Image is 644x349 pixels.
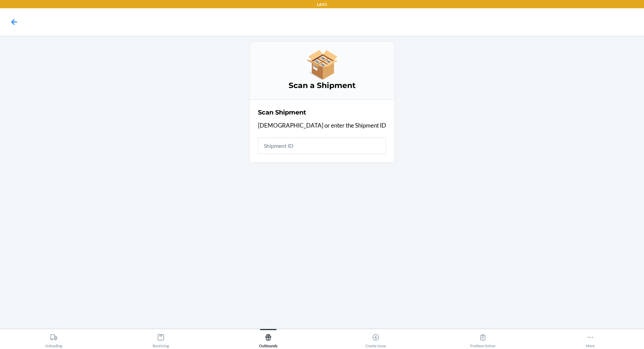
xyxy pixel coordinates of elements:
[537,329,644,348] button: More
[470,331,496,348] div: Problem Solver
[107,329,215,348] button: Receiving
[153,331,169,348] div: Receiving
[259,331,278,348] div: Outbounds
[258,108,306,117] h2: Scan Shipment
[365,331,386,348] div: Create Issue
[586,331,595,348] div: More
[215,329,322,348] button: Outbounds
[317,1,327,8] p: LAX1
[322,329,429,348] button: Create Issue
[45,331,62,348] div: Unloading
[258,138,386,154] input: Shipment ID
[258,80,386,91] h3: Scan a Shipment
[258,121,386,130] p: [DEMOGRAPHIC_DATA] or enter the Shipment ID
[429,329,537,348] button: Problem Solver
